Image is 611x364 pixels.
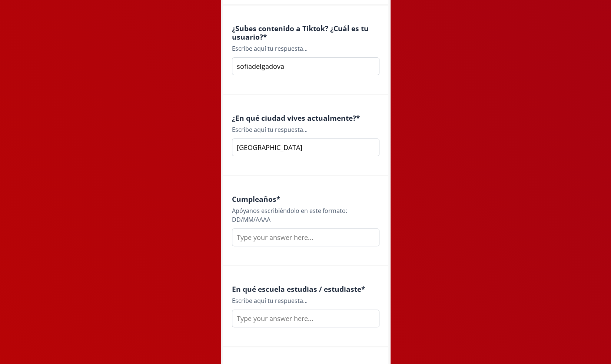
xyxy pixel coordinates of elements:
input: Type your answer here... [232,138,379,156]
h4: En qué escuela estudias / estudiaste * [232,285,379,293]
input: Type your answer here... [232,310,379,327]
div: Escribe aquí tu respuesta... [232,296,379,305]
h4: ¿En qué ciudad vives actualmente? * [232,114,379,122]
div: Escribe aquí tu respuesta... [232,125,379,134]
input: Type your answer here... [232,57,379,75]
div: Escribe aquí tu respuesta... [232,44,379,53]
input: Type your answer here... [232,228,379,246]
div: Apóyanos escribiéndolo en este formato: DD/MM/AAAA [232,206,379,224]
h4: ¿Subes contenido a Tiktok? ¿Cuál es tu usuario? * [232,24,379,41]
h4: Cumpleaños * [232,195,379,203]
